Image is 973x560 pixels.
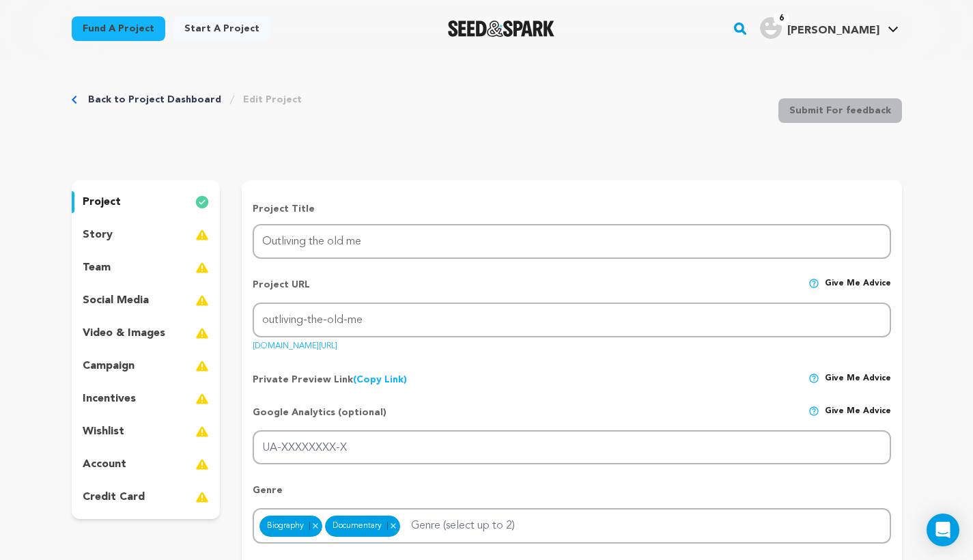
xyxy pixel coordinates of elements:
[83,423,124,440] p: wishlist
[83,391,136,407] p: incentives
[195,358,209,374] img: warning-full.svg
[72,224,221,246] button: story
[195,456,209,473] img: warning-full.svg
[243,93,302,107] a: Edit Project
[195,227,209,243] img: warning-full.svg
[72,388,221,410] button: incentives
[387,522,399,530] button: Remove item: 7
[173,16,270,41] a: Start a project
[448,20,555,37] a: Seed&Spark Homepage
[787,25,879,36] span: [PERSON_NAME]
[195,325,209,341] img: warning-full.svg
[757,14,901,43] span: Mike M.'s Profile
[448,20,555,37] img: Seed&Spark Logo Dark Mode
[253,224,890,259] input: Project Name
[825,373,891,387] span: Give me advice
[757,14,901,39] a: Mike M.'s Profile
[325,516,400,537] div: Documentary
[253,430,890,465] input: UA-XXXXXXXX-X
[72,16,165,41] a: Fund a project
[195,292,209,309] img: warning-full.svg
[309,522,321,530] button: Remove item: 4
[83,194,121,210] p: project
[825,278,891,303] span: Give me advice
[253,303,890,337] input: Project URL
[778,98,902,123] button: Submit For feedback
[403,512,544,534] input: Genre (select up to 2)
[253,484,890,508] p: Genre
[195,194,209,210] img: check-circle-full.svg
[808,278,819,289] img: help-circle.svg
[83,260,111,276] p: team
[72,322,221,344] button: video & images
[253,337,337,350] a: [DOMAIN_NAME][URL]
[72,486,221,508] button: credit card
[195,260,209,276] img: warning-full.svg
[195,391,209,407] img: warning-full.svg
[83,489,145,505] p: credit card
[760,17,879,39] div: Mike M.'s Profile
[825,406,891,430] span: Give me advice
[88,93,221,107] a: Back to Project Dashboard
[72,453,221,475] button: account
[83,456,126,473] p: account
[72,191,221,213] button: project
[253,406,386,430] p: Google Analytics (optional)
[259,516,322,537] div: Biography
[253,202,890,216] p: Project Title
[808,406,819,417] img: help-circle.svg
[72,421,221,443] button: wishlist
[83,325,165,341] p: video & images
[353,375,407,384] a: (Copy Link)
[195,423,209,440] img: warning-full.svg
[72,93,302,107] div: Breadcrumb
[195,489,209,505] img: warning-full.svg
[83,292,149,309] p: social media
[72,355,221,377] button: campaign
[927,514,959,546] div: Open Intercom Messenger
[72,257,221,279] button: team
[83,358,135,374] p: campaign
[253,373,407,387] p: Private Preview Link
[760,17,782,39] img: user.png
[808,373,819,384] img: help-circle.svg
[83,227,113,243] p: story
[72,290,221,311] button: social media
[253,278,310,303] p: Project URL
[774,12,789,25] span: 6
